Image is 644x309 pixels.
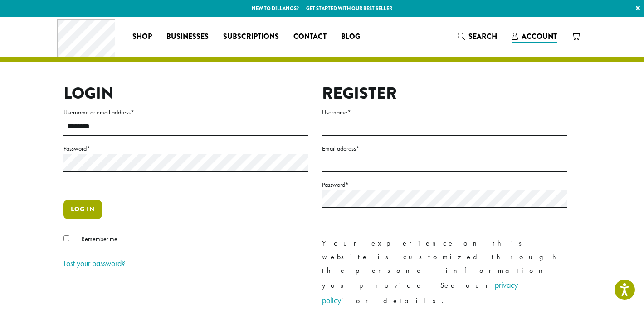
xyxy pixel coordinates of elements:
[322,84,567,103] h2: Register
[132,31,152,43] span: Shop
[63,107,308,118] label: Username or email address
[468,31,497,42] span: Search
[166,31,209,43] span: Businesses
[322,143,567,154] label: Email address
[322,280,518,305] a: privacy policy
[63,258,125,268] a: Lost your password?
[450,29,504,44] a: Search
[63,84,308,103] h2: Login
[63,200,102,219] button: Log in
[82,235,117,243] span: Remember me
[322,237,567,308] p: Your experience on this website is customized through the personal information you provide. See o...
[223,31,279,43] span: Subscriptions
[293,31,327,43] span: Contact
[322,107,567,118] label: Username
[322,179,567,190] label: Password
[522,31,557,42] span: Account
[63,143,308,154] label: Password
[341,31,360,43] span: Blog
[306,5,392,12] a: Get started with our best seller
[125,29,159,44] a: Shop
